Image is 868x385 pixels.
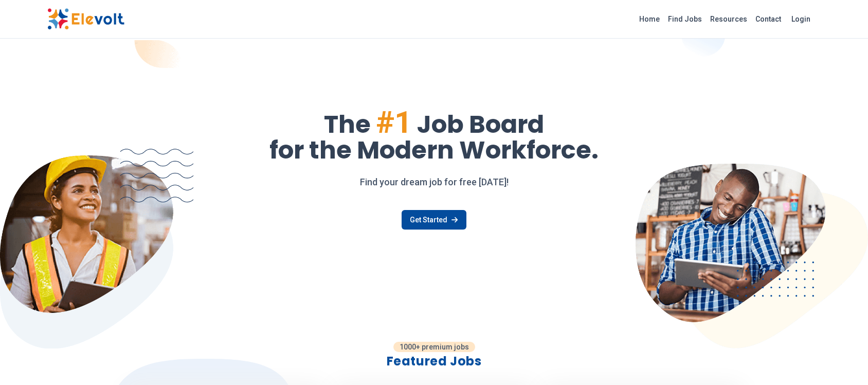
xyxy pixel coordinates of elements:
p: Find your dream job for free [DATE]! [47,175,821,189]
a: Find Jobs [664,11,706,27]
h1: The Job Board for the Modern Workforce. [47,107,821,163]
a: Resources [706,11,751,27]
a: Get Started [402,210,466,230]
h2: Featured Jobs [125,353,743,370]
a: Login [785,9,817,29]
img: Elevolt [47,8,124,30]
a: Contact [751,11,785,27]
span: #1 [376,104,412,141]
a: Home [635,11,664,27]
